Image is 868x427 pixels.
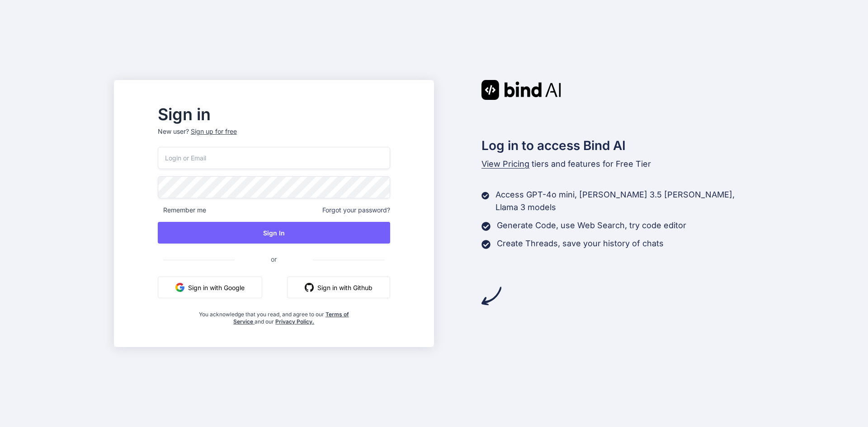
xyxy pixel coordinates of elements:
a: Privacy Policy. [275,318,314,325]
a: Terms of Service [233,311,349,325]
p: Generate Code, use Web Search, try code editor [497,219,686,232]
img: google [175,283,184,292]
img: Bind AI logo [481,80,561,100]
img: arrow [481,286,501,306]
h2: Sign in [158,107,390,122]
span: View Pricing [481,159,529,169]
input: Login or Email [158,147,390,169]
h2: Log in to access Bind AI [481,136,755,155]
span: or [235,248,313,270]
button: Sign in with Google [158,277,262,298]
span: Remember me [158,206,206,215]
button: Sign In [158,222,390,244]
p: Create Threads, save your history of chats [497,237,664,250]
p: Access GPT-4o mini, [PERSON_NAME] 3.5 [PERSON_NAME], Llama 3 models [495,188,754,214]
p: tiers and features for Free Tier [481,158,755,170]
span: Forgot your password? [322,206,390,215]
p: New user? [158,127,390,147]
div: You acknowledge that you read, and agree to our and our [196,305,351,325]
button: Sign in with Github [287,277,390,298]
img: github [305,283,314,292]
div: Sign up for free [191,127,237,136]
